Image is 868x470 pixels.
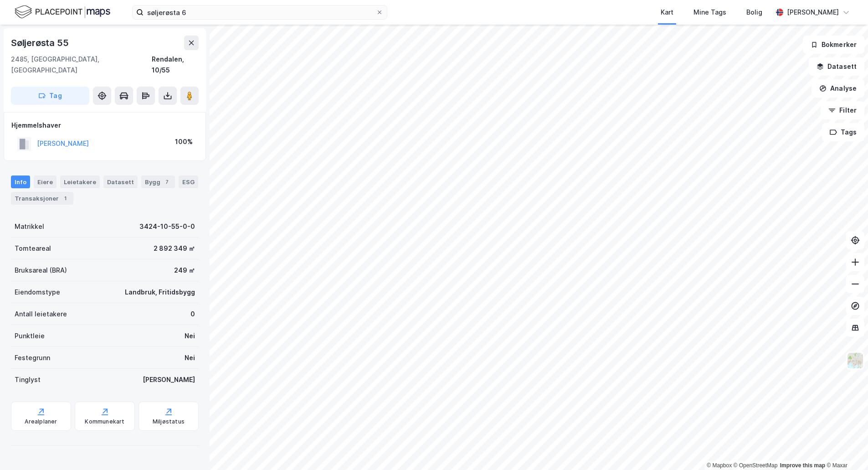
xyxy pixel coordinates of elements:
[11,176,30,188] div: Info
[803,36,864,54] button: Bokmerker
[175,136,193,147] div: 100%
[185,331,195,341] div: Nei
[661,7,673,18] div: Kart
[15,243,51,254] div: Tomteareal
[847,352,864,369] img: Z
[139,221,195,232] div: 3424-10-55-0-0
[185,352,195,363] div: Nei
[11,87,89,105] button: Tag
[103,176,138,188] div: Datasett
[60,176,100,188] div: Leietakere
[15,265,67,276] div: Bruksareal (BRA)
[141,176,175,188] div: Bygg
[153,418,185,425] div: Miljøstatus
[734,462,778,469] a: OpenStreetMap
[143,374,195,385] div: [PERSON_NAME]
[15,4,110,20] img: logo.f888ab2527a4732fd821a326f86c7f29.svg
[15,287,60,298] div: Eiendomstype
[190,309,195,320] div: 0
[34,176,56,188] div: Eiere
[780,462,825,469] a: Improve this map
[15,221,44,232] div: Matrikkel
[822,123,864,141] button: Tags
[152,54,199,76] div: Rendalen, 10/55
[61,194,70,203] div: 1
[787,7,839,18] div: [PERSON_NAME]
[707,462,732,469] a: Mapbox
[746,7,762,18] div: Bolig
[822,426,868,470] iframe: Chat Widget
[85,418,124,425] div: Kommunekart
[809,57,864,76] button: Datasett
[693,7,726,18] div: Mine Tags
[15,374,41,385] div: Tinglyst
[15,331,45,341] div: Punktleie
[162,177,171,186] div: 7
[821,101,864,119] button: Filter
[11,120,198,131] div: Hjemmelshaver
[154,243,195,254] div: 2 892 349 ㎡
[174,265,195,276] div: 249 ㎡
[15,352,50,363] div: Festegrunn
[11,54,152,76] div: 2485, [GEOGRAPHIC_DATA], [GEOGRAPHIC_DATA]
[11,192,73,205] div: Transaksjoner
[179,176,198,188] div: ESG
[812,79,864,98] button: Analyse
[144,5,376,19] input: Søk på adresse, matrikkel, gårdeiere, leietakere eller personer
[15,309,67,320] div: Antall leietakere
[25,418,57,425] div: Arealplaner
[11,36,70,50] div: Søljerøsta 55
[822,426,868,470] div: Kontrollprogram for chat
[125,287,195,298] div: Landbruk, Fritidsbygg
